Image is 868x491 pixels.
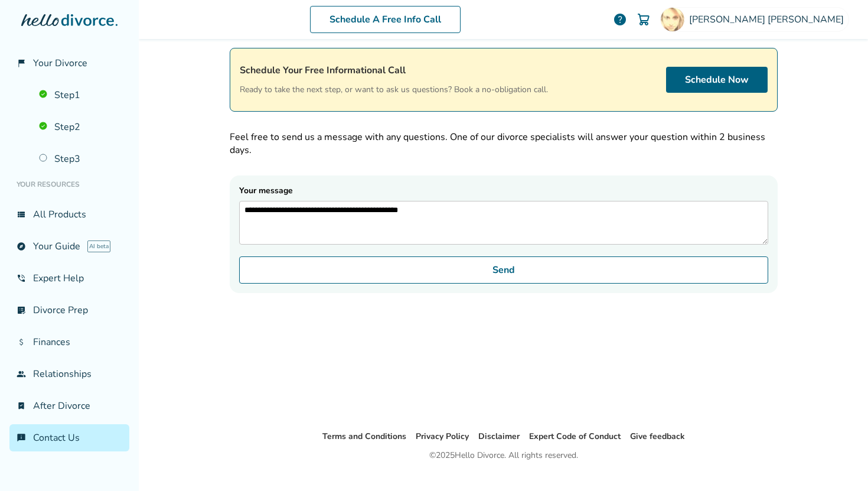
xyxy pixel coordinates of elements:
span: phone_in_talk [17,274,26,283]
a: exploreYour GuideAI beta [9,233,129,260]
a: Expert Code of Conduct [529,431,621,442]
a: flag_2Your Divorce [9,50,129,77]
a: Step2 [32,113,129,141]
p: Feel free to send us a message with any questions. One of our divorce specialists will answer you... [230,131,778,157]
a: Privacy Policy [416,431,469,442]
a: Terms and Conditions [322,431,406,442]
a: list_alt_checkDivorce Prep [9,297,129,324]
a: chat_infoContact Us [9,424,129,451]
img: Kara Clapp Connelly [661,8,684,31]
span: flag_2 [17,58,26,68]
a: Step3 [32,145,129,173]
a: groupRelationships [9,360,129,388]
a: Step1 [32,82,129,109]
a: Schedule Now [666,67,768,93]
span: attach_money [17,337,26,347]
iframe: Chat Widget [809,434,868,491]
img: Cart [637,12,651,27]
div: © 2025 Hello Divorce. All rights reserved. [429,448,578,463]
span: group [17,369,26,379]
span: Your Divorce [33,57,87,70]
a: help [613,12,627,27]
div: Ready to take the next step, or want to ask us questions? Book a no-obligation call. [240,63,548,97]
label: Your message [239,185,768,245]
span: bookmark_check [17,401,26,411]
span: list_alt_check [17,305,26,315]
a: phone_in_talkExpert Help [9,265,129,292]
a: view_listAll Products [9,201,129,228]
span: view_list [17,210,26,219]
a: bookmark_checkAfter Divorce [9,392,129,420]
li: Disclaimer [478,430,520,444]
a: Schedule A Free Info Call [310,6,461,33]
li: Give feedback [630,430,685,444]
textarea: Your message [239,201,768,245]
span: [PERSON_NAME] [PERSON_NAME] [689,13,849,26]
span: chat_info [17,433,26,443]
h4: Schedule Your Free Informational Call [240,63,548,78]
span: explore [17,242,26,251]
span: AI beta [87,240,110,252]
li: Your Resources [9,173,129,196]
a: attach_moneyFinances [9,329,129,356]
button: Send [239,256,768,284]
